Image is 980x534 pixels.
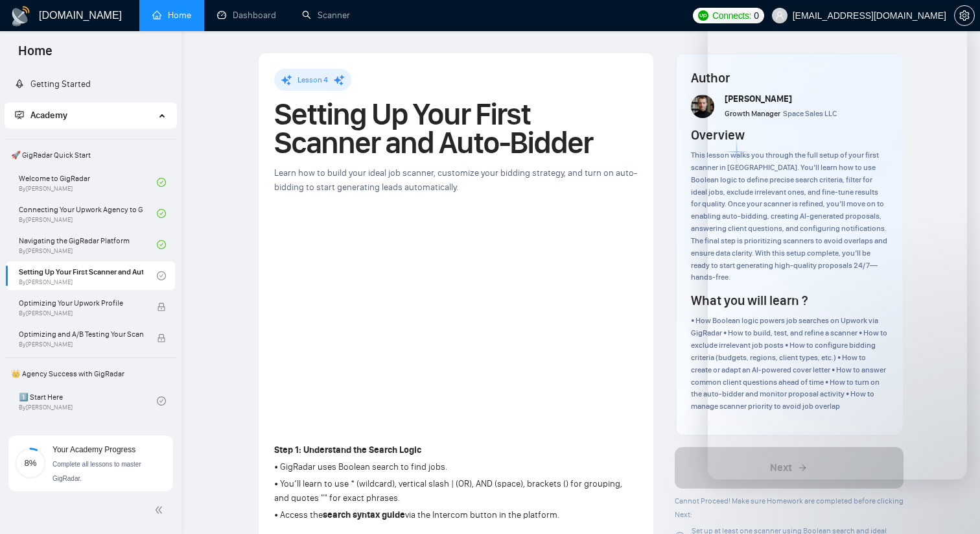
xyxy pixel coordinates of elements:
span: Complete all lessons to master GigRadar. [52,461,141,482]
span: Optimizing and A/B Testing Your Scanner for Better Results [19,328,143,341]
a: homeHome [152,10,191,21]
h1: Setting Up Your First Scanner and Auto-Bidder [274,100,638,157]
span: user [775,11,784,20]
span: double-left [154,504,167,516]
a: Setting Up Your First Scanner and Auto-BidderBy[PERSON_NAME] [19,261,157,290]
span: Your Academy Progress [52,445,135,454]
span: Lesson 4 [297,75,328,84]
span: check-circle [157,240,166,249]
iframe: Intercom live chat [936,490,967,521]
button: setting [954,5,975,26]
span: Optimizing Your Upwork Profile [19,297,143,309]
a: setting [954,10,975,21]
p: • GigRadar uses Boolean search to find jobs. [274,460,638,474]
div: • How Boolean logic powers job searches on Upwork via GigRadar • How to build, test, and refine a... [691,315,888,413]
span: Academy [15,110,67,121]
img: vlad-t.jpg [691,95,714,118]
span: By [PERSON_NAME] [19,341,143,348]
h4: What you will learn ? [691,291,808,309]
p: • You’ll learn to use * (wildcard), vertical slash | (OR), AND (space), brackets () for grouping,... [274,477,638,505]
a: Connecting Your Upwork Agency to GigRadarBy[PERSON_NAME] [19,199,157,228]
span: check-circle [157,396,166,406]
h4: Overview [691,126,745,144]
span: check-circle [157,178,166,187]
a: Navigating the GigRadar PlatformBy[PERSON_NAME] [19,230,157,259]
span: fund-projection-screen [15,110,24,119]
span: Home [8,42,63,69]
span: Connects: [712,8,751,23]
span: setting [955,10,974,21]
span: 👑 Agency Success with GigRadar [6,361,175,387]
strong: Step 1: Understand the Search Logic [274,444,421,455]
iframe: Intercom live chat [708,23,967,479]
h4: Author [691,69,888,87]
a: rocketGetting Started [15,79,91,90]
span: check-circle [157,271,166,280]
span: Cannot Proceed! Make sure Homework are completed before clicking Next: [675,496,904,519]
a: Welcome to GigRadarBy[PERSON_NAME] [19,168,157,197]
span: By [PERSON_NAME] [19,309,143,317]
a: dashboardDashboard [217,10,276,21]
div: This lesson walks you through the full setup of your first scanner in [GEOGRAPHIC_DATA]. You’ll l... [691,149,888,284]
span: 🚀 GigRadar Quick Start [6,142,175,168]
span: 8% [15,459,46,467]
span: lock [157,302,166,311]
span: Learn how to build your ideal job scanner, customize your bidding strategy, and turn on auto-bidd... [274,167,637,193]
a: 1️⃣ Start HereBy[PERSON_NAME] [19,387,157,415]
span: check-circle [157,209,166,218]
button: Next [675,447,904,489]
span: Academy [30,110,67,121]
span: lock [157,334,166,343]
span: 0 [754,8,759,23]
img: upwork-logo.png [698,10,708,21]
strong: search syntax guide [323,509,405,520]
p: • Access the via the Intercom button in the platform. [274,508,638,522]
li: Getting Started [5,71,176,97]
a: searchScanner [302,10,350,21]
img: logo [10,6,31,27]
